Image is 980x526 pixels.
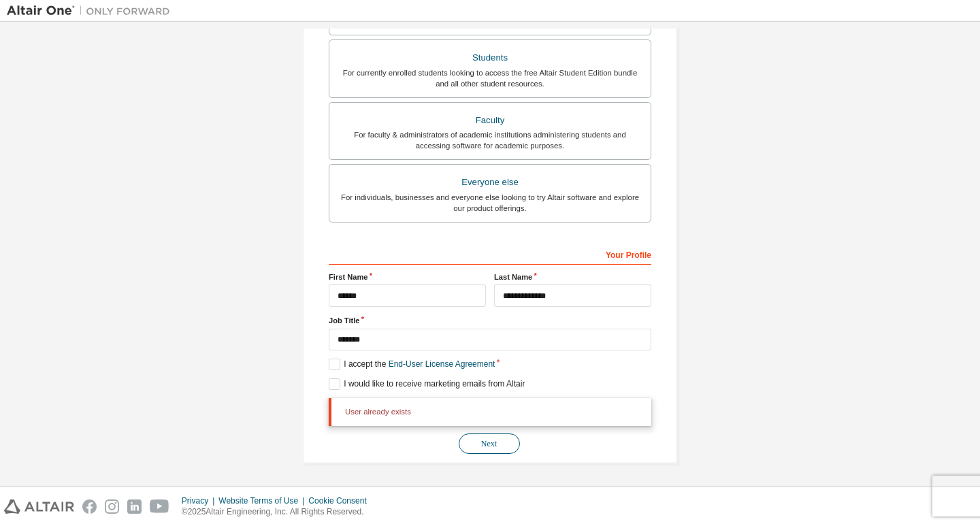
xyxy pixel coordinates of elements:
div: User already exists [329,398,651,425]
img: altair_logo.svg [4,499,74,514]
a: End-User License Agreement [389,359,495,369]
div: Website Terms of Use [218,495,308,506]
div: For individuals, businesses and everyone else looking to try Altair software and explore our prod... [338,192,642,214]
div: Everyone else [338,173,642,192]
label: Job Title [329,315,651,326]
label: First Name [329,272,486,282]
img: instagram.svg [105,499,119,514]
img: Altair One [7,4,177,18]
div: For faculty & administrators of academic institutions administering students and accessing softwa... [338,129,642,151]
div: Cookie Consent [308,495,374,506]
img: linkedin.svg [127,499,142,514]
div: Students [338,48,642,67]
label: I would like to receive marketing emails from Altair [329,378,525,390]
img: facebook.svg [82,499,97,514]
div: Your Profile [329,243,651,265]
p: © 2025 Altair Engineering, Inc. All Rights Reserved. [182,506,375,518]
div: For currently enrolled students looking to access the free Altair Student Edition bundle and all ... [338,67,642,89]
div: Faculty [338,111,642,130]
label: Last Name [494,272,651,282]
label: I accept the [329,359,495,370]
div: Privacy [182,495,218,506]
button: Next [459,433,520,454]
img: youtube.svg [150,499,169,514]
